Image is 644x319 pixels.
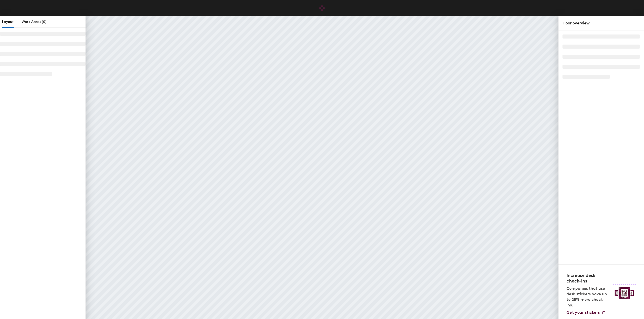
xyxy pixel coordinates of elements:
[562,20,640,26] div: Floor overview
[2,20,14,24] span: Layout
[567,286,610,308] p: Companies that use desk stickers have up to 25% more check-ins.
[567,310,600,315] span: Get your stickers
[613,284,636,301] img: Sticker logo
[567,310,606,315] a: Get your stickers
[567,273,610,284] h4: Increase desk check-ins
[22,20,47,24] span: Work Areas (0)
